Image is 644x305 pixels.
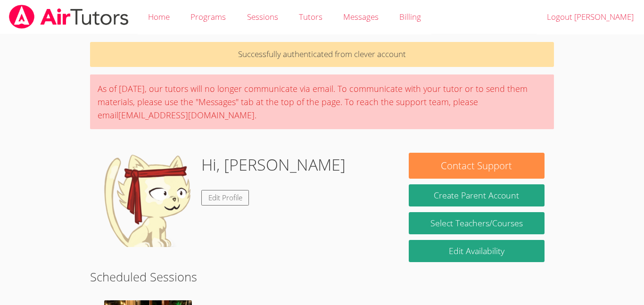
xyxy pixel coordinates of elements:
[409,184,545,206] button: Create Parent Account
[409,240,545,262] a: Edit Availability
[409,212,545,234] a: Select Teachers/Courses
[201,153,346,177] h1: Hi, [PERSON_NAME]
[343,11,379,22] span: Messages
[90,74,554,129] div: As of [DATE], our tutors will no longer communicate via email. To communicate with your tutor or ...
[90,268,554,286] h2: Scheduled Sessions
[409,153,545,179] button: Contact Support
[8,5,130,29] img: airtutors_banner-c4298cdbf04f3fff15de1276eac7730deb9818008684d7c2e4769d2f7ddbe033.png
[99,153,194,247] img: default.png
[90,42,554,67] p: Successfully authenticated from clever account
[201,190,249,206] a: Edit Profile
